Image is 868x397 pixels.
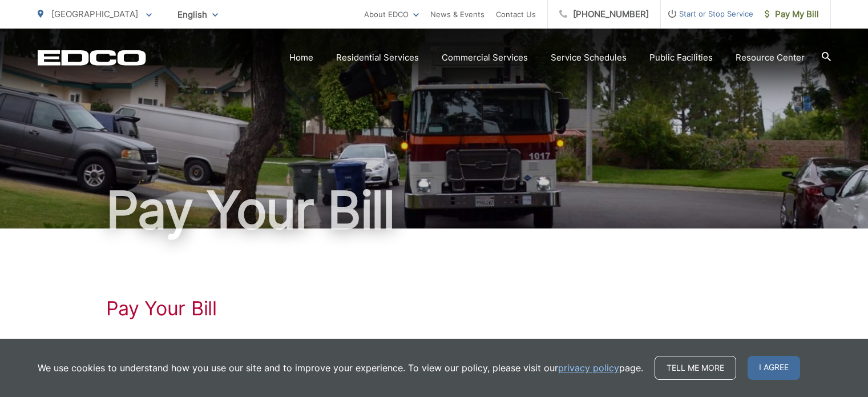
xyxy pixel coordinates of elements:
[106,297,762,320] h1: Pay Your Bill
[289,51,313,65] a: Home
[430,7,485,21] a: News & Events
[38,182,831,239] h1: Pay Your Bill
[558,361,619,375] a: privacy policy
[51,9,138,19] span: [GEOGRAPHIC_DATA]
[442,51,528,65] a: Commercial Services
[38,361,643,375] p: We use cookies to understand how you use our site and to improve your experience. To view our pol...
[748,356,800,380] span: I agree
[364,7,419,21] a: About EDCO
[649,51,713,65] a: Public Facilities
[106,337,762,351] p: to View, Pay, and Manage Your Bill Online
[655,356,736,380] a: Tell me more
[765,7,819,21] span: Pay My Bill
[551,51,627,65] a: Service Schedules
[336,51,419,65] a: Residential Services
[38,50,146,66] a: EDCD logo. Return to the homepage.
[736,51,805,65] a: Resource Center
[106,337,148,351] a: Click Here
[169,5,227,25] span: English
[496,7,536,21] a: Contact Us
